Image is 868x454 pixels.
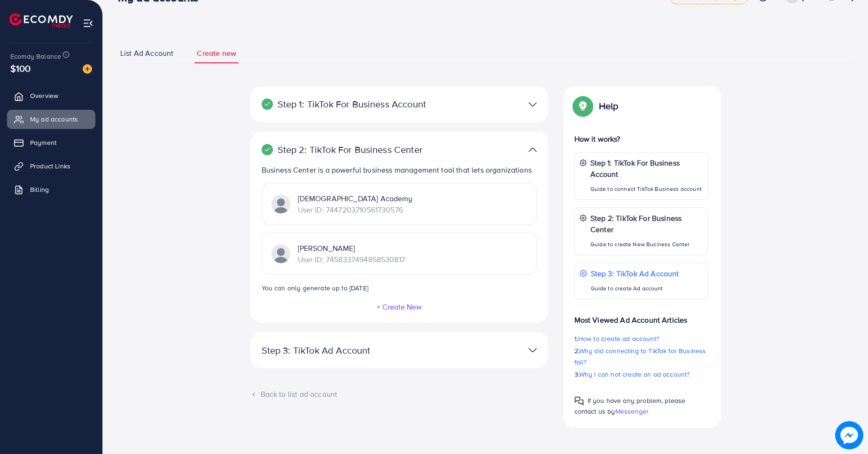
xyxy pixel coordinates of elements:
[574,133,708,144] p: How it works?
[7,86,95,105] a: Overview
[271,244,290,263] img: TikTok partner
[528,98,537,111] img: TikTok partner
[574,396,584,406] img: Popup guide
[9,13,73,28] img: logo
[591,283,679,294] p: Guide to create Ad account
[7,180,95,199] a: Billing
[7,133,95,152] a: Payment
[574,396,686,416] span: If you have any problem, please contact us by
[250,389,548,400] div: Back to list ad account
[574,346,706,367] span: Why did connecting to TikTok for Business fail?
[271,195,290,213] img: TikTok partner
[574,369,708,380] p: 3.
[298,204,413,215] p: User ID: 7447203710561730576
[10,52,61,61] span: Ecomdy Balance
[262,345,440,356] p: Step 3: TikTok Ad Account
[590,183,703,195] p: Guide to connect TikTok Business account
[574,345,708,368] p: 2.
[10,61,31,75] span: $100
[298,193,413,204] p: [DEMOGRAPHIC_DATA] Academy
[574,98,591,114] img: Popup guide
[590,212,703,235] p: Step 2: TikTok For Business Center
[262,144,440,155] p: Step 2: TikTok For Business Center
[574,333,708,344] p: 1.
[7,110,95,129] a: My ad accounts
[528,143,537,157] img: TikTok partner
[83,64,92,74] img: image
[83,18,93,29] img: menu
[376,303,422,311] button: + Create New
[262,283,368,292] small: You can only generate up to [DATE]
[835,421,863,449] img: image
[30,114,78,124] span: My ad accounts
[590,157,703,180] p: Step 1: TikTok For Business Account
[30,91,58,100] span: Overview
[197,48,236,59] span: Create new
[30,138,56,147] span: Payment
[7,157,95,175] a: Product Links
[590,239,703,250] p: Guide to create New Business Center
[528,343,537,357] img: TikTok partner
[298,242,405,254] p: [PERSON_NAME]
[262,164,541,175] p: Business Center is a powerful business management tool that lets organizations
[591,268,679,279] p: Step 3: TikTok Ad Account
[615,407,649,416] span: Messenger
[298,254,405,265] p: User ID: 7458337494858530817
[579,370,690,379] span: Why I can not create an ad account?
[262,98,440,110] p: Step 1: TikTok For Business Account
[578,334,659,343] span: How to create ad account?
[599,100,619,112] p: Help
[30,185,49,194] span: Billing
[574,307,708,325] p: Most Viewed Ad Account Articles
[120,48,173,59] span: List Ad Account
[30,161,70,171] span: Product Links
